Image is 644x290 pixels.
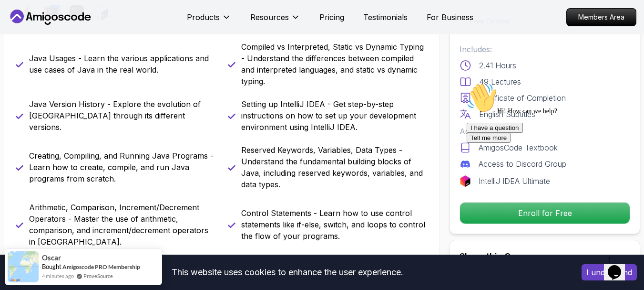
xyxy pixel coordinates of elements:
p: Enroll for Free [460,203,630,224]
iframe: chat widget [604,252,634,280]
button: Products [187,11,231,31]
p: Control Statements - Learn how to use control statements like if-else, switch, and loops to contr... [241,207,429,242]
a: Amigoscode PRO Membership [62,263,140,270]
p: Arithmetic, Comparison, Increment/Decrement Operators - Master the use of arithmetic, comparison,... [29,202,216,247]
p: Compiled vs Interpreted, Static vs Dynamic Typing - Understand the differences between compiled a... [241,41,429,87]
a: For Business [427,11,473,23]
span: 4 minutes ago [42,272,74,280]
p: Reserved Keywords, Variables, Data Types - Understand the fundamental building blocks of Java, in... [241,144,429,190]
p: Java Usages - Learn the various applications and use cases of Java in the real world. [29,53,216,75]
h2: Share this Course [460,250,630,263]
button: I have a question [4,44,60,54]
a: ProveSource [83,272,113,280]
button: Enroll for Free [460,202,630,224]
span: Bought [42,263,61,270]
iframe: chat widget [463,79,634,247]
button: Resources [250,11,300,31]
img: provesource social proof notification image [8,251,39,282]
a: Members Area [566,8,636,26]
p: Access to: [460,126,630,137]
span: Hi! How can we help? [4,29,94,36]
button: Accept cookies [582,264,637,280]
img: jetbrains logo [460,175,471,187]
button: Tell me more [4,54,48,64]
span: Oscar [42,254,61,262]
p: Resources [250,11,289,23]
p: Setting up IntelliJ IDEA - Get step-by-step instructions on how to set up your development enviro... [241,98,429,133]
div: This website uses cookies to enhance the user experience. [7,262,567,283]
p: Members Area [567,9,636,26]
p: Includes: [460,43,630,55]
p: Products [187,11,220,23]
a: Testimonials [363,11,408,23]
p: 49 Lectures [479,76,521,87]
p: Java Version History - Explore the evolution of [GEOGRAPHIC_DATA] through its different versions. [29,98,216,133]
p: Creating, Compiling, and Running Java Programs - Learn how to create, compile, and run Java progr... [29,150,216,184]
a: Pricing [319,11,344,23]
img: :wave: [4,4,34,34]
div: 👋Hi! How can we help?I have a questionTell me more [4,4,175,64]
p: 2.41 Hours [479,60,516,71]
